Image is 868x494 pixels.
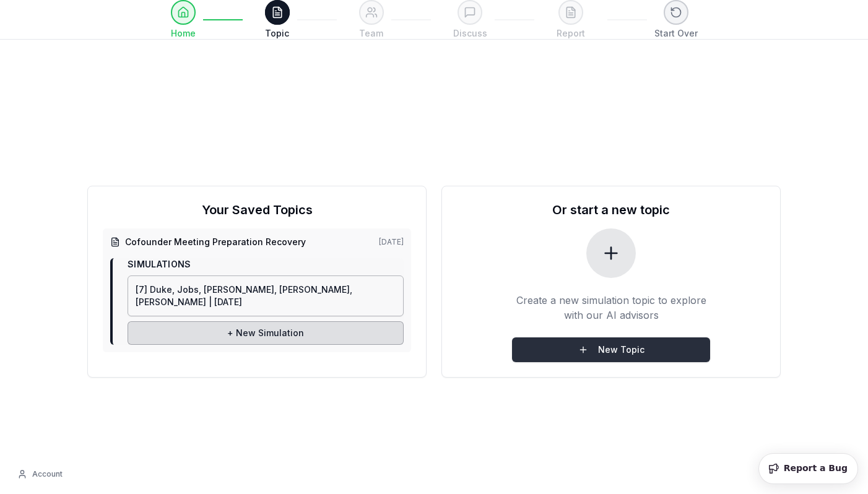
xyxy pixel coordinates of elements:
p: Simulations [128,258,404,271]
a: [7] Duke, Jobs, [PERSON_NAME], [PERSON_NAME], [PERSON_NAME] | [DATE] [128,275,404,316]
span: Topic [265,27,289,40]
span: Discuss [453,27,487,40]
span: Cofounder Meeting Preparation Recovery [125,236,306,248]
span: [DATE] [379,237,404,247]
span: Start Over [654,27,698,40]
button: + New Simulation [128,321,404,345]
span: Home [171,27,196,40]
button: Account [10,464,70,484]
span: Report [557,27,585,40]
span: Account [32,469,63,479]
h2: Or start a new topic [457,201,765,219]
p: Create a new simulation topic to explore with our AI advisors [512,293,710,323]
span: Team [359,27,383,40]
span: [7] Duke, Jobs, [PERSON_NAME], [PERSON_NAME], [PERSON_NAME] | [DATE] [136,284,352,307]
button: New Topic [512,337,710,362]
h2: Your Saved Topics [103,201,411,219]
